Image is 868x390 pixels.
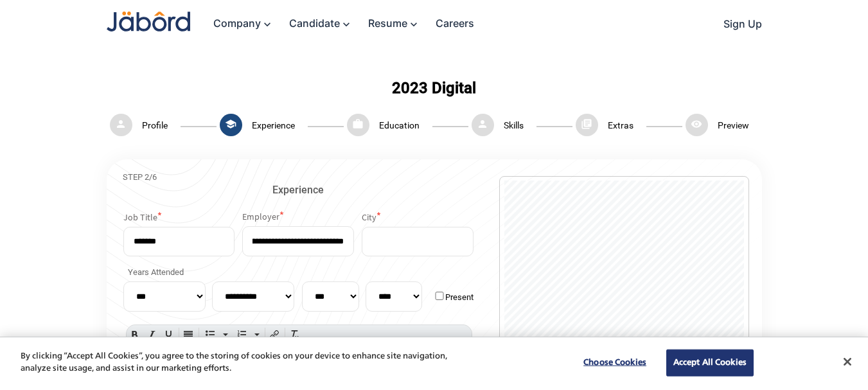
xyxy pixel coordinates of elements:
div: Clear formatting [287,328,303,342]
div: Experience [120,182,478,198]
mat-icon: visibility [686,114,708,136]
div: City [362,211,474,227]
mat-icon: person [472,114,494,136]
button: Choose Cookies [575,350,655,376]
div: Bold [128,328,143,342]
div: Justify [181,328,197,342]
a: Careers [423,10,474,37]
button: Accept All Cookies [666,350,754,377]
a: Company [200,10,276,38]
a: Sign Up [711,11,762,37]
span: Profile [142,120,168,130]
mat-icon: work [347,114,369,136]
mat-icon: school [220,114,242,136]
span: Experience [252,120,295,130]
a: Resume [355,10,423,38]
div: STEP 2/6 [120,172,478,182]
div: 2023 Digital [107,79,762,97]
img: Jabord [107,12,190,31]
label: Years Attended [120,267,192,277]
div: Italic [145,328,160,342]
div: Job Title [123,211,235,227]
div: Numbered list [233,328,263,342]
div: Insert/edit link [267,328,283,342]
div: Bullet list [201,328,231,342]
div: Present [434,292,474,302]
div: Underline [161,328,177,342]
button: Close [833,348,862,376]
mat-icon: keyboard_arrow_down [407,18,423,31]
mat-icon: keyboard_arrow_down [340,18,355,31]
mat-icon: person [110,114,132,136]
span: Preview [718,120,749,130]
div: Employer [242,211,354,226]
span: Skills [504,120,524,130]
a: Candidate [276,10,355,38]
mat-icon: library_books [576,114,598,136]
mat-icon: keyboard_arrow_down [261,18,276,31]
span: Education [379,120,420,130]
p: By clicking “Accept All Cookies”, you agree to the storing of cookies on your device to enhance s... [21,350,477,375]
span: Extras [608,120,633,130]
